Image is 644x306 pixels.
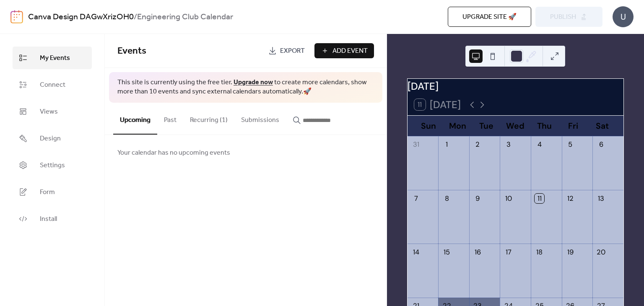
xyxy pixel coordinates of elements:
div: 12 [566,194,575,203]
span: Settings [40,161,65,171]
a: Export [262,43,311,58]
div: 15 [442,247,452,257]
div: 18 [535,247,544,257]
div: Tue [472,116,501,136]
span: Events [117,42,146,60]
div: Wed [501,116,530,136]
div: 3 [504,140,513,150]
div: 9 [473,194,483,203]
button: Submissions [234,103,286,134]
span: Views [40,107,58,117]
a: Canva Design DAGwXrizOH0 [28,9,134,25]
button: Add Event [314,43,374,58]
b: Engineering Club Calendar [137,9,233,25]
div: 17 [504,247,513,257]
div: 7 [411,194,421,203]
a: Settings [13,154,92,176]
div: 4 [535,140,544,150]
a: Install [13,207,92,230]
button: Upgrade site 🚀 [448,7,531,27]
div: Mon [443,116,472,136]
span: Design [40,134,61,144]
div: 2 [473,140,483,150]
div: 8 [442,194,452,203]
a: Form [13,181,92,203]
span: This site is currently using the free tier. to create more calendars, show more than 10 events an... [117,78,374,97]
span: Form [40,187,55,197]
button: Upcoming [113,103,157,135]
div: Thu [530,116,559,136]
span: Add Event [332,46,368,56]
div: 11 [535,194,544,203]
div: 10 [504,194,513,203]
span: Your calendar has no upcoming events [117,148,230,158]
a: Views [13,100,92,123]
div: 14 [411,247,421,257]
a: Design [13,127,92,150]
div: U [613,6,634,27]
button: Recurring (1) [183,103,234,134]
b: / [134,9,137,25]
button: Past [157,103,183,134]
span: Upgrade site 🚀 [462,12,517,22]
div: 13 [596,194,606,203]
div: Sat [588,116,617,136]
div: 31 [411,140,421,150]
div: 16 [473,247,483,257]
span: Connect [40,80,65,90]
div: [DATE] [408,79,623,94]
div: Fri [559,116,588,136]
div: 6 [596,140,606,150]
div: Sun [414,116,443,136]
img: logo [10,10,23,23]
span: My Events [40,53,70,63]
div: 19 [566,247,575,257]
div: 5 [566,140,575,150]
a: Connect [13,73,92,96]
a: My Events [13,47,92,69]
span: Install [40,214,57,224]
a: Upgrade now [234,76,273,89]
span: Export [280,46,305,56]
div: 1 [442,140,452,150]
div: 20 [596,247,606,257]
